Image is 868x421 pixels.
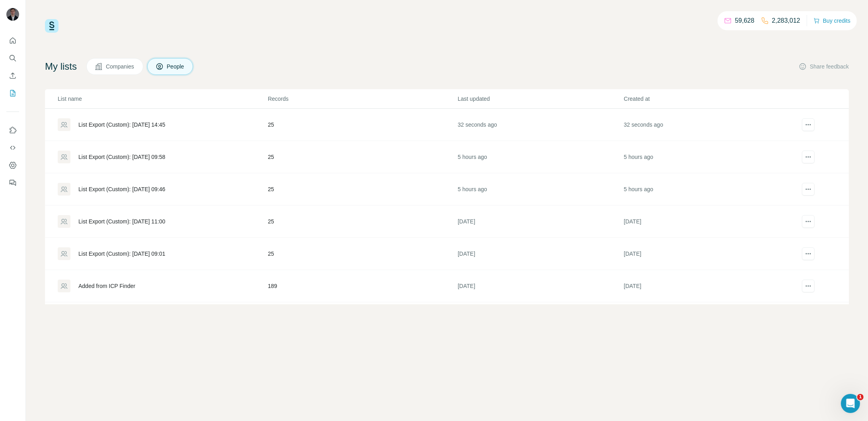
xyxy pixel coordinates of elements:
td: 25 [267,173,457,206]
div: List Export (Custom): [DATE] 09:01 [78,250,165,258]
td: [DATE] [457,238,623,270]
td: 32 seconds ago [457,109,623,141]
button: Enrich CSV [6,69,19,83]
button: actions [802,280,815,292]
td: 25 [267,141,457,173]
td: 25 [267,109,457,141]
div: List Export (Custom): [DATE] 09:46 [78,185,165,193]
p: List name [58,95,267,103]
td: 5 hours ago [623,173,789,206]
td: 25 [267,238,457,270]
td: [DATE] [623,206,789,238]
span: 1 [857,394,864,400]
div: List Export (Custom): [DATE] 14:45 [78,121,165,129]
td: [DATE] [457,302,623,335]
td: 5 hours ago [457,141,623,173]
td: 5 hours ago [623,141,789,173]
button: actions [802,215,815,228]
button: Use Surfe API [6,141,19,155]
div: List Export (Custom): [DATE] 11:00 [78,217,165,225]
button: Quick start [6,33,19,48]
span: Companies [106,63,135,70]
td: [DATE] [457,270,623,302]
button: actions [802,118,815,131]
td: 106 [267,302,457,335]
button: actions [802,183,815,196]
td: 32 seconds ago [623,109,789,141]
button: Share feedback [799,63,849,70]
div: Added from ICP Finder [78,282,135,290]
td: [DATE] [623,270,789,302]
p: 59,628 [735,16,755,25]
td: [DATE] [623,238,789,270]
p: 2,283,012 [772,16,800,25]
button: Use Surfe on LinkedIn [6,123,19,137]
td: 5 hours ago [457,173,623,206]
td: [DATE] [457,206,623,238]
p: Records [268,95,457,103]
p: Last updated [458,95,623,103]
td: [DATE] [623,302,789,335]
div: List Export (Custom): [DATE] 09:58 [78,153,165,161]
button: Feedback [6,176,19,190]
button: actions [802,151,815,163]
button: Dashboard [6,158,19,172]
iframe: Intercom live chat [841,394,860,413]
td: 189 [267,270,457,302]
button: My lists [6,86,19,100]
h4: My lists [45,60,77,73]
button: actions [802,247,815,260]
button: Search [6,51,19,65]
td: 25 [267,206,457,238]
img: Surfe Logo [45,19,59,33]
button: Buy credits [813,15,850,26]
span: People [167,63,185,70]
p: Created at [624,95,789,103]
img: Avatar [6,8,19,21]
